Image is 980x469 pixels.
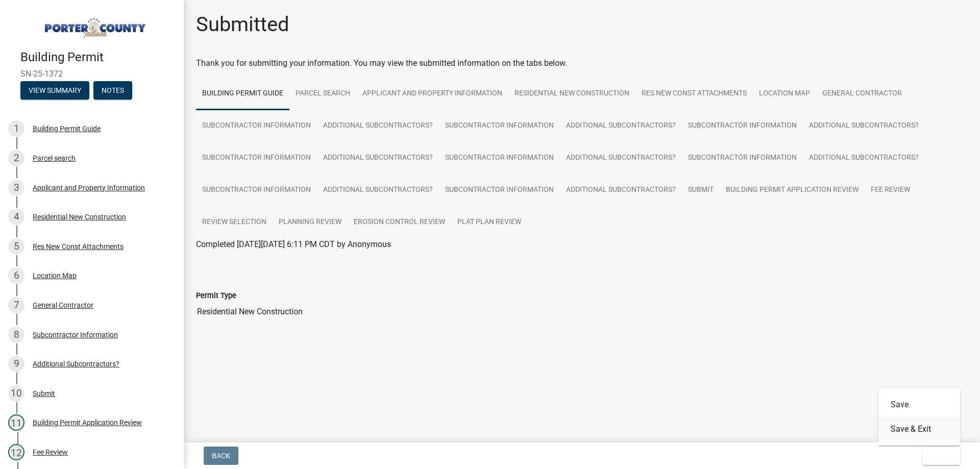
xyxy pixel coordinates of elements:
button: Back [204,447,238,465]
a: Applicant and Property Information [356,78,508,110]
a: Subcontractor Information [196,174,317,207]
button: Exit [923,447,960,465]
a: Parcel search [289,78,356,110]
div: Building Permit Application Review [33,419,142,426]
div: General Contractor [33,302,93,309]
a: Subcontractor Information [439,174,560,207]
a: General Contractor [816,78,908,110]
label: Permit Type [196,292,236,300]
div: Fee Review [33,449,68,456]
div: Subcontractor Information [33,331,118,338]
div: Res New Const Attachments [33,243,124,250]
a: Location Map [753,78,816,110]
a: Additional Subcontractors? [560,110,682,142]
div: 12 [8,444,24,460]
a: Plat Plan Review [451,206,527,239]
a: Additional Subcontractors? [560,142,682,175]
div: Submit [33,390,55,397]
a: Building Permit Guide [196,78,289,110]
a: Additional Subcontractors? [317,110,439,142]
a: Building Permit Application Review [720,174,865,207]
span: Back [212,452,230,460]
wm-modal-confirm: Notes [93,87,132,95]
div: Exit [878,388,960,446]
button: Save & Exit [878,417,960,441]
span: Completed [DATE][DATE] 6:11 PM CDT by Anonymous [196,239,391,249]
div: 5 [8,238,24,255]
div: Applicant and Property Information [33,184,145,191]
div: 2 [8,150,24,166]
span: SN-25-1372 [20,69,163,79]
a: Fee Review [865,174,916,207]
a: Erosion Control Review [348,206,451,239]
a: Subcontractor Information [439,142,560,175]
img: Porter County, Indiana [20,11,167,39]
button: Notes [93,81,132,100]
a: Additional Subcontractors? [560,174,682,207]
a: Subcontractor Information [682,142,803,175]
div: 6 [8,267,24,284]
div: Building Permit Guide [33,125,101,132]
a: Review Selection [196,206,273,239]
a: Subcontractor Information [682,110,803,142]
div: 8 [8,327,24,343]
div: Parcel search [33,155,76,162]
a: Additional Subcontractors? [803,110,925,142]
a: Submit [682,174,720,207]
div: Additional Subcontractors? [33,360,119,367]
div: 3 [8,180,24,196]
span: Exit [931,452,946,460]
a: Subcontractor Information [439,110,560,142]
button: Save [878,392,960,417]
div: 11 [8,414,24,431]
h4: Building Permit [20,50,176,65]
a: Additional Subcontractors? [317,174,439,207]
button: View Summary [20,81,89,100]
div: Residential New Construction [33,213,126,220]
a: Subcontractor Information [196,142,317,175]
div: Thank you for submitting your information. You may view the submitted information on the tabs below. [196,57,968,69]
a: Additional Subcontractors? [317,142,439,175]
a: Subcontractor Information [196,110,317,142]
a: Res New Const Attachments [635,78,753,110]
div: Location Map [33,272,77,279]
h1: Submitted [196,12,289,37]
div: 4 [8,209,24,225]
wm-modal-confirm: Summary [20,87,89,95]
div: 7 [8,297,24,313]
div: 9 [8,356,24,372]
div: 1 [8,120,24,137]
div: 10 [8,385,24,402]
a: Planning Review [273,206,348,239]
a: Residential New Construction [508,78,635,110]
a: Additional Subcontractors? [803,142,925,175]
